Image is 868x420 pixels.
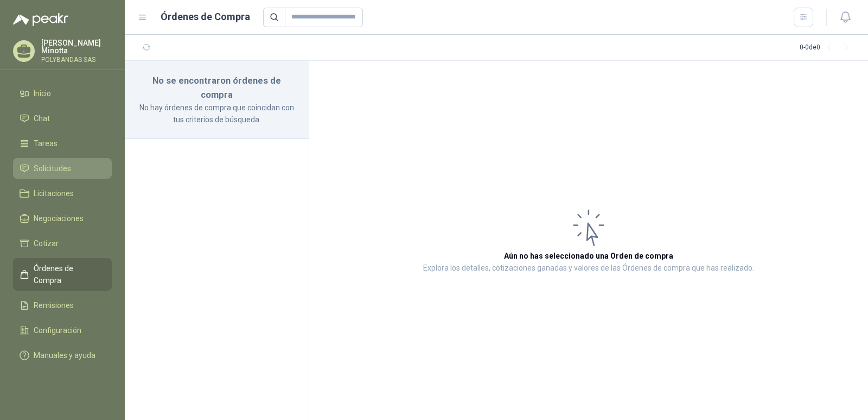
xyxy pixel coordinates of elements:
[34,112,50,124] span: Chat
[41,57,112,63] p: POLYBANDAS SAS
[161,9,250,24] h1: Órdenes de Compra
[504,250,673,262] h3: Aún no has seleccionado una Orden de compra
[13,13,68,26] img: Logo peakr
[13,183,112,204] a: Licitaciones
[34,349,95,361] span: Manuales y ayuda
[138,102,296,126] p: No hay órdenes de compra que coincidan con tus criterios de búsqueda.
[13,208,112,229] a: Negociaciones
[34,87,51,99] span: Inicio
[13,258,112,291] a: Órdenes de Compra
[800,39,855,57] div: 0 - 0 de 0
[13,133,112,154] a: Tareas
[34,162,71,174] span: Solicitudes
[34,237,59,249] span: Cotizar
[13,83,112,104] a: Inicio
[41,39,112,54] p: [PERSON_NAME] Minotta
[13,108,112,129] a: Chat
[423,262,754,275] p: Explora los detalles, cotizaciones ganadas y valores de las Órdenes de compra que has realizado.
[34,212,84,224] span: Negociaciones
[13,158,112,179] a: Solicitudes
[34,262,101,286] span: Órdenes de Compra
[34,137,58,149] span: Tareas
[138,74,296,102] h3: No se encontraron órdenes de compra
[13,233,112,254] a: Cotizar
[13,320,112,341] a: Configuración
[34,187,74,199] span: Licitaciones
[13,295,112,316] a: Remisiones
[34,324,81,336] span: Configuración
[34,299,74,311] span: Remisiones
[13,345,112,366] a: Manuales y ayuda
